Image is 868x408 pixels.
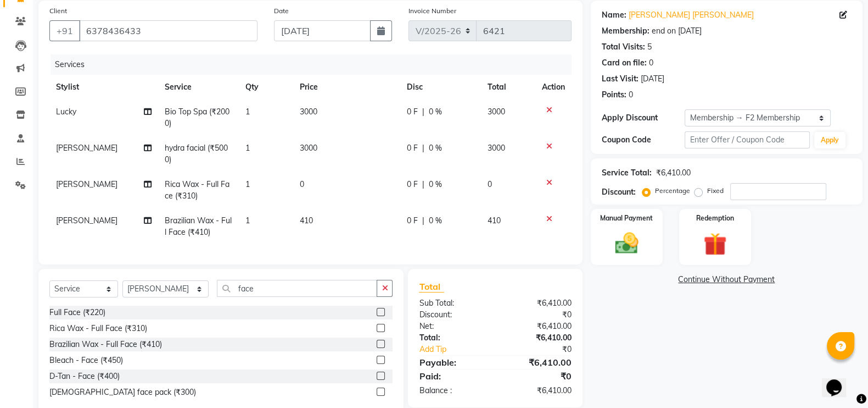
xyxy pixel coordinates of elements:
[422,106,424,118] span: |
[649,57,653,69] div: 0
[79,20,257,41] input: Search by Name/Mobile/Email/Code
[245,179,250,189] span: 1
[56,143,117,153] span: [PERSON_NAME]
[488,143,505,153] span: 3000
[685,131,810,148] input: Enter Offer / Coupon Code
[495,332,580,344] div: ₹6,410.00
[300,216,313,225] span: 410
[602,9,626,21] div: Name:
[408,6,456,16] label: Invoice Number
[602,112,685,124] div: Apply Discount
[217,280,378,297] input: Search or Scan
[300,143,317,153] span: 3000
[488,107,505,117] span: 3000
[602,89,626,101] div: Points:
[293,75,400,100] th: Price
[647,41,652,53] div: 5
[600,213,653,223] label: Manual Payment
[165,179,229,201] span: Rica Wax - Full Face (₹310)
[641,73,664,85] div: [DATE]
[158,75,239,100] th: Service
[49,355,123,366] div: Bleach - Face (₹450)
[49,20,80,41] button: +91
[602,73,639,85] div: Last Visit:
[411,297,495,309] div: Sub Total:
[56,107,76,117] span: Lucky
[49,75,158,100] th: Stylist
[429,215,442,227] span: 0 %
[411,385,495,396] div: Balance :
[407,106,418,118] span: 0 F
[488,179,492,189] span: 0
[602,167,652,179] div: Service Total:
[49,307,105,318] div: Full Face (₹220)
[696,213,734,223] label: Redemption
[707,186,724,196] label: Fixed
[602,186,636,198] div: Discount:
[429,106,442,118] span: 0 %
[239,75,293,100] th: Qty
[165,216,232,237] span: Brazilian Wax - Full Face (₹410)
[422,142,424,154] span: |
[495,321,580,332] div: ₹6,410.00
[602,134,685,146] div: Coupon Code
[696,230,733,258] img: _gift.svg
[407,215,418,227] span: 0 F
[429,142,442,154] span: 0 %
[495,309,580,321] div: ₹0
[656,167,691,179] div: ₹6,410.00
[495,370,580,383] div: ₹0
[165,143,228,164] span: hydra facial (₹5000)
[411,356,495,369] div: Payable:
[602,57,647,69] div: Card on file:
[422,179,424,190] span: |
[411,332,495,344] div: Total:
[49,371,120,382] div: D-Tan - Face (₹400)
[411,309,495,321] div: Discount:
[400,75,481,100] th: Disc
[411,344,509,355] a: Add Tip
[165,107,229,128] span: Bio Top Spa (₹2000)
[300,179,304,189] span: 0
[509,344,580,355] div: ₹0
[56,179,117,189] span: [PERSON_NAME]
[407,179,418,190] span: 0 F
[652,25,702,37] div: end on [DATE]
[245,107,250,117] span: 1
[300,107,317,117] span: 3000
[822,364,857,397] iframe: chat widget
[655,186,690,196] label: Percentage
[629,89,633,101] div: 0
[411,370,495,383] div: Paid:
[535,75,572,100] th: Action
[56,216,117,225] span: [PERSON_NAME]
[407,142,418,154] span: 0 F
[49,387,196,398] div: [DEMOGRAPHIC_DATA] face pack (₹300)
[495,385,580,396] div: ₹6,410.00
[602,41,645,53] div: Total Visits:
[608,230,645,257] img: _cash.svg
[814,132,845,148] button: Apply
[49,6,67,16] label: Client
[419,281,444,293] span: Total
[495,297,580,309] div: ₹6,410.00
[429,179,442,190] span: 0 %
[602,25,649,37] div: Membership:
[629,9,754,21] a: [PERSON_NAME] [PERSON_NAME]
[593,274,860,285] a: Continue Without Payment
[245,143,250,153] span: 1
[51,54,580,75] div: Services
[481,75,535,100] th: Total
[245,216,250,225] span: 1
[274,6,289,16] label: Date
[411,321,495,332] div: Net:
[49,323,147,334] div: Rica Wax - Full Face (₹310)
[488,216,501,225] span: 410
[49,339,162,350] div: Brazilian Wax - Full Face (₹410)
[422,215,424,227] span: |
[495,356,580,369] div: ₹6,410.00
